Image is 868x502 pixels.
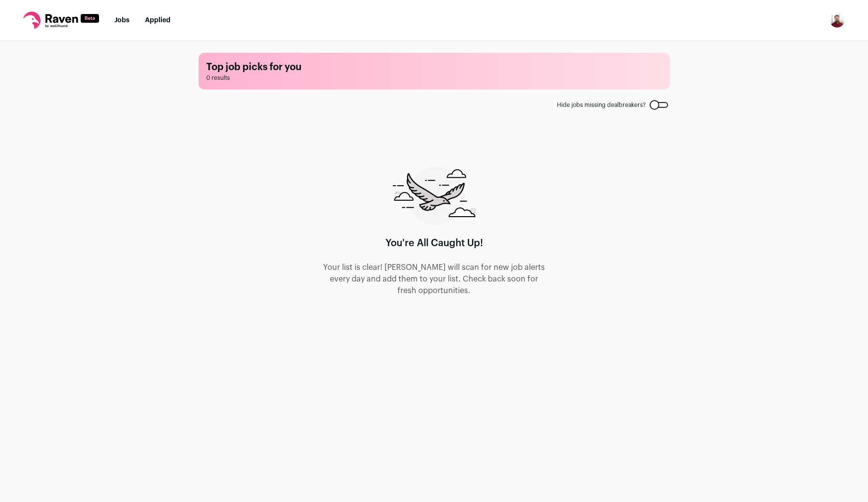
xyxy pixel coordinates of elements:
[829,13,845,28] button: Open dropdown
[206,74,662,82] span: 0 results
[829,13,845,28] img: 14223742-medium_jpg
[114,17,129,24] a: Jobs
[206,60,662,74] h1: Top job picks for you
[557,101,646,109] span: Hide jobs missing dealbreakers?
[393,167,476,225] img: raven-searching-graphic-988e480d85f2d7ca07d77cea61a0e572c166f105263382683f1c6e04060d3bee.png
[322,262,546,296] p: Your list is clear! [PERSON_NAME] will scan for new job alerts every day and add them to your lis...
[385,236,483,250] h1: You're All Caught Up!
[145,17,171,24] a: Applied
